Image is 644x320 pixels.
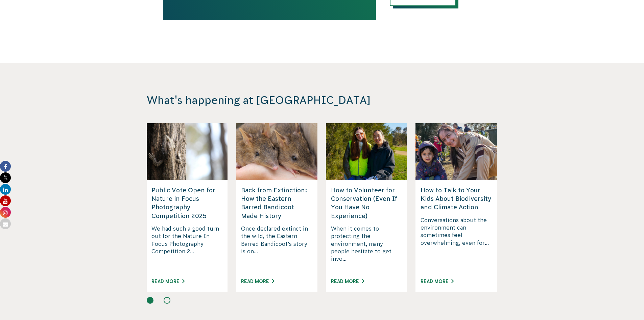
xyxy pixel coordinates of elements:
h5: Public Vote Open for Nature in Focus Photography Competition 2025 [151,186,223,220]
p: When it comes to protecting the environment, many people hesitate to get invo... [331,225,402,270]
p: Conversations about the environment can sometimes feel overwhelming, even for... [421,216,492,271]
h3: What's happening at [GEOGRAPHIC_DATA] [147,94,406,107]
h5: How to Volunteer for Conservation (Even If You Have No Experience) [331,186,402,220]
p: Once declared extinct in the wild, the Eastern Barred Bandicoot’s story is on... [241,225,312,270]
a: Read More [421,279,454,284]
h5: Back from Extinction: How the Eastern Barred Bandicoot Made History [241,186,312,220]
p: We had such a good turn out for the Nature In Focus Photography Competition 2... [151,225,223,270]
a: Read More [151,279,185,284]
h5: How to Talk to Your Kids About Biodiversity and Climate Action [421,186,492,212]
a: Read More [331,279,364,284]
a: Read More [241,279,274,284]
